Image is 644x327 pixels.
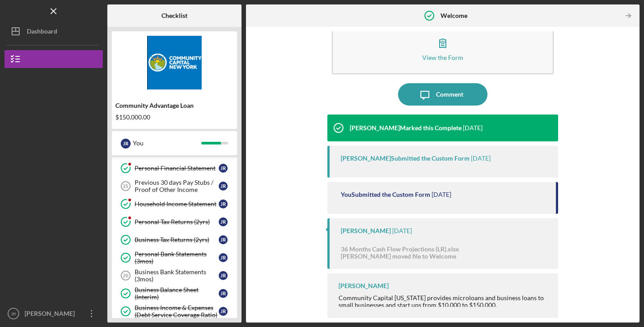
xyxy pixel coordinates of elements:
div: Personal Financial Statement [135,165,219,172]
a: Business Income & Expenses (Debt Service Coverage Ratio)JR [116,302,233,320]
div: You Submitted the Custom Form [341,191,430,198]
div: J R [219,164,228,173]
time: 2025-10-03 20:41 [463,124,483,132]
a: Personal Bank Statements (3mos)JR [116,249,233,267]
div: Business Balance Sheet (Interim) [135,286,219,301]
tspan: 15 [123,183,128,189]
div: Personal Tax Returns (2yrs) [135,218,219,225]
div: Community Advantage Loan [115,102,233,109]
b: Welcome [441,12,467,19]
a: Personal Tax Returns (2yrs)JR [116,213,233,231]
button: View the Form [332,23,554,74]
div: J R [219,271,228,280]
a: Business Balance Sheet (Interim)JR [116,285,233,302]
div: Business Income & Expenses (Debt Service Coverage Ratio) [135,304,219,319]
a: 15Previous 30 days Pay Stubs / Proof of Other IncomeJR [116,177,233,195]
div: Comment [436,83,463,106]
div: Business Bank Statements (3mos) [135,268,219,283]
div: J R [219,217,228,226]
div: J R [219,200,228,208]
div: J R [219,289,228,298]
div: Previous 30 days Pay Stubs / Proof of Other Income [135,179,219,193]
div: [PERSON_NAME] [341,227,391,234]
a: Personal Financial StatementJR [116,159,233,177]
text: JR [11,311,16,316]
div: Business Tax Returns (2yrs) [135,236,219,243]
div: Household Income Statement [135,200,219,208]
a: Business Tax Returns (2yrs)JR [116,231,233,249]
div: $150,000.00 [115,114,233,121]
div: J R [219,235,228,244]
div: [PERSON_NAME] Marked this Complete [350,124,462,132]
div: J R [219,253,228,262]
button: Dashboard [4,22,103,40]
div: J R [219,182,228,191]
time: 2025-10-03 13:25 [432,191,451,198]
time: 2025-10-01 02:29 [392,227,412,234]
div: View the Form [422,54,463,61]
time: 2025-10-03 20:41 [471,155,491,162]
img: Product logo [112,36,237,89]
div: J R [219,307,228,316]
div: 36 Months Cash Flow Projections (LR).xlsx [341,246,459,253]
button: JR[PERSON_NAME] [4,305,103,323]
tspan: 20 [123,273,128,278]
div: Dashboard [27,22,57,42]
div: You [133,136,201,151]
div: [PERSON_NAME] Submitted the Custom Form [341,155,470,162]
button: Comment [398,83,487,106]
div: [PERSON_NAME] [22,305,80,325]
a: 20Business Bank Statements (3mos)JR [116,267,233,285]
div: Community Capital [US_STATE] provides microloans and business loans to small businesses and start... [339,294,549,323]
div: [PERSON_NAME] moved file to Welcome [341,253,459,260]
div: Personal Bank Statements (3mos) [135,251,219,265]
b: Checklist [161,12,187,19]
div: [PERSON_NAME] [339,282,389,289]
a: Household Income StatementJR [116,195,233,213]
div: J R [121,139,131,149]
